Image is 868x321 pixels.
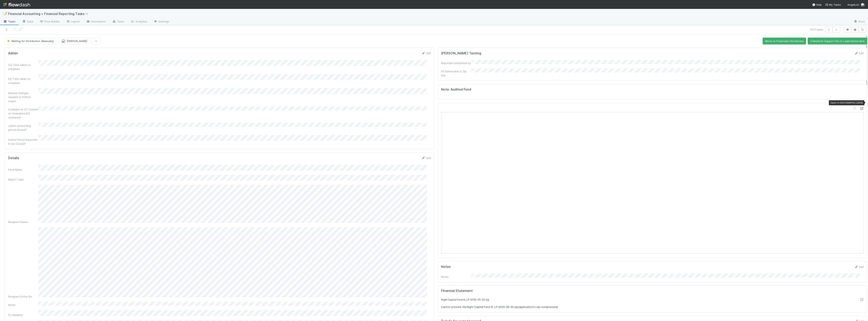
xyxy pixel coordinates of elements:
[3,19,16,23] span: Tasks
[763,38,806,44] button: Move to Financials Distributed
[8,91,38,103] div: Manual changes needed to FinPort output
[40,19,60,23] span: Flow Builder
[8,156,19,160] h5: Details
[8,295,38,299] div: Recipient Entity IDs
[58,38,90,44] button: [PERSON_NAME]
[421,156,431,159] a: Edit
[861,3,865,7] img: avatar_8d06466b-a936-4205-8f52-b0cc03e2a179.png
[810,27,823,32] span: 2 of 7 tasks
[8,177,38,182] div: Report Type
[8,168,38,172] div: Fund Name
[19,19,36,25] a: Data
[109,19,127,25] a: Team
[63,19,83,25] a: Layout
[8,124,38,132] div: Latest accounting period closed?
[150,19,172,25] a: Settings
[8,220,38,224] div: Recipient Name
[854,265,864,268] a: Edit
[441,298,489,301] small: Night Capital Fund III, LP-2025-06-30.zip
[8,303,38,307] div: Notes
[62,39,66,43] img: avatar_8d06466b-a936-4205-8f52-b0cc03e2a179.png
[847,3,859,6] span: AngelList
[441,51,481,55] h5: [PERSON_NAME] Testing
[36,19,63,25] a: Flow Builder
[8,63,38,71] div: CQ Time taken to complete
[441,305,864,309] div: Cannot preview file: Night Capital Fund III, LP-2025-06-30.zip ( application/x-zip-compressed ).
[808,38,867,44] button: Transform Support File to Lead Deliverable
[850,19,868,25] a: Docs
[441,275,471,279] div: Notes
[441,88,864,92] h5: Note: Audited Fund
[441,61,471,65] div: Reported completed by
[8,107,38,119] div: Compare to CT Column on Unaudited SOI reviewed?
[8,12,90,16] span: Financial Accounting > Financial Reporting Tasks
[421,52,431,55] a: Edit
[8,77,38,85] div: PQ Time taken to complete
[127,19,150,25] a: Analytics
[825,3,841,7] a: My Tasks
[8,313,38,317] div: FS deadline
[825,3,841,6] span: My Tasks
[8,138,38,146] div: Active Period Expected to be Closed?
[3,1,30,8] img: logo-inverted-e16ddd16eac7371096b0.svg
[5,38,57,44] button: Waiting for Distribution (Manually)
[854,52,864,55] a: Edit
[441,289,473,293] h5: Financial Statement
[67,39,87,43] span: [PERSON_NAME]
[3,12,7,15] span: 📝
[8,51,18,55] h5: Admin
[812,3,822,7] div: Help
[83,19,109,25] a: Automation
[441,265,451,269] h5: Notes
[441,69,471,77] div: FS Deliverable is Zip File
[6,39,54,43] span: Waiting for Distribution (Manually)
